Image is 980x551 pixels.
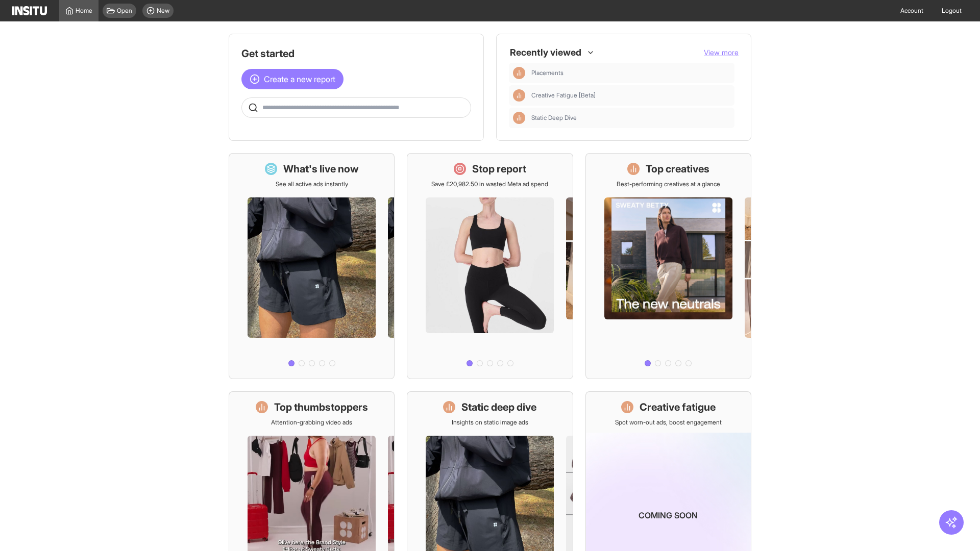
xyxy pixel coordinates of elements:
[117,7,132,15] span: Open
[76,7,92,15] span: Home
[431,180,548,188] p: Save £20,982.50 in wasted Meta ad spend
[531,91,730,99] span: Creative Fatigue [Beta]
[229,153,395,379] a: What's live nowSee all active ads instantly
[531,114,577,122] span: Static Deep Dive
[513,89,525,102] div: Insights
[531,114,730,122] span: Static Deep Dive
[617,180,720,188] p: Best-performing creatives at a glance
[452,418,528,427] p: Insights on static image ads
[513,67,525,79] div: Insights
[276,180,348,188] p: See all active ads instantly
[241,69,344,89] button: Create a new report
[531,91,596,99] span: Creative Fatigue [Beta]
[531,69,730,77] span: Placements
[241,46,471,61] h1: Get started
[407,153,573,379] a: Stop reportSave £20,982.50 in wasted Meta ad spend
[704,47,739,58] button: View more
[461,400,536,414] h1: Static deep dive
[271,418,352,427] p: Attention-grabbing video ads
[646,162,709,176] h1: Top creatives
[274,400,368,414] h1: Top thumbstoppers
[264,73,335,85] span: Create a new report
[585,153,751,379] a: Top creativesBest-performing creatives at a glance
[472,162,526,176] h1: Stop report
[513,112,525,124] div: Insights
[12,6,47,15] img: Logo
[283,162,359,176] h1: What's live now
[157,7,169,15] span: New
[704,48,739,57] span: View more
[531,69,563,77] span: Placements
